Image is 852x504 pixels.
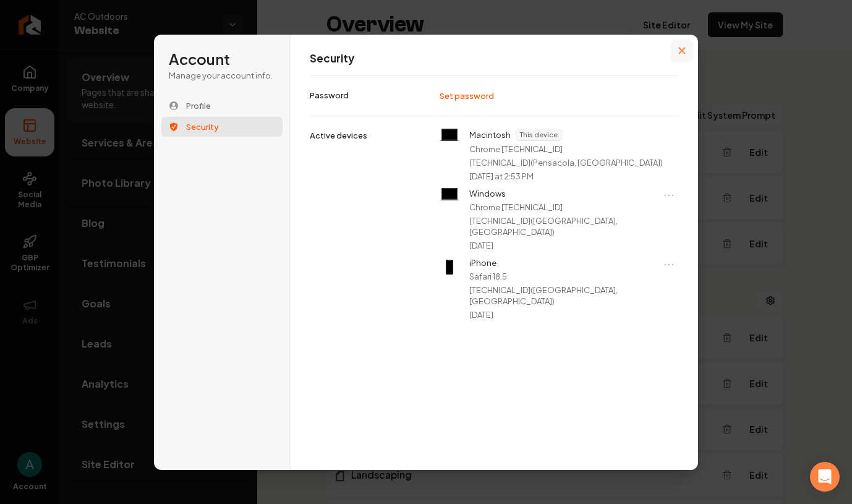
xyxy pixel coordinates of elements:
[161,96,283,116] button: Profile
[469,257,496,268] p: iPhone
[469,143,563,155] p: Chrome [TECHNICAL_ID]
[169,49,275,69] h1: Account
[161,117,283,137] button: Security
[810,462,840,492] div: Open Intercom Messenger
[169,70,275,81] p: Manage your account info.
[469,129,511,140] p: Macintosh
[469,309,493,320] p: [DATE]
[516,129,561,140] span: This device
[310,51,679,66] h1: Security
[469,284,657,307] p: [TECHNICAL_ID] ( [GEOGRAPHIC_DATA], [GEOGRAPHIC_DATA] )
[469,202,563,213] p: Chrome [TECHNICAL_ID]
[433,87,501,105] button: Set password
[469,240,493,251] p: [DATE]
[186,121,219,132] span: Security
[469,215,657,237] p: [TECHNICAL_ID] ( [GEOGRAPHIC_DATA], [GEOGRAPHIC_DATA] )
[671,40,693,62] button: Close modal
[310,90,349,101] p: Password
[469,171,534,182] p: [DATE] at 2:53 PM
[662,188,676,203] button: Open menu
[469,271,507,282] p: Safari 18.5
[662,257,676,272] button: Open menu
[310,130,367,141] p: Active devices
[469,188,506,199] p: Windows
[186,100,211,111] span: Profile
[469,157,663,168] p: [TECHNICAL_ID] ( Pensacola, [GEOGRAPHIC_DATA] )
